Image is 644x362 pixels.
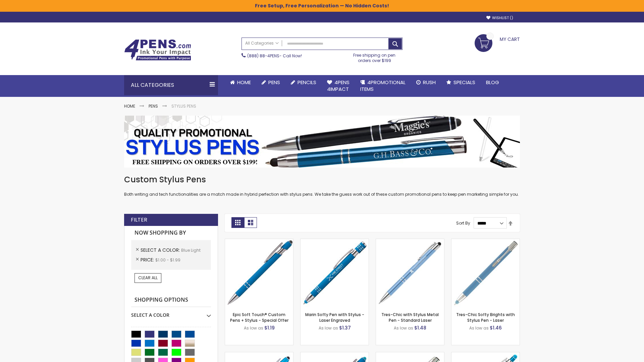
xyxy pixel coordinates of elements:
span: Pens [268,79,280,86]
a: Ellipse Stylus Pen - Standard Laser-Blue - Light [225,352,293,358]
a: Home [225,75,256,90]
span: $1.00 - $1.99 [155,257,180,263]
a: 4Pens4impact [322,75,355,97]
span: Specials [453,79,475,86]
strong: Filter [131,216,147,224]
strong: Shopping Options [131,293,211,307]
span: As low as [244,325,263,331]
a: Pencils [285,75,322,90]
img: 4P-MS8B-Blue - Light [225,239,293,307]
span: Home [237,79,251,86]
span: Rush [423,79,436,86]
strong: Grid [231,217,244,228]
span: As low as [394,325,413,331]
a: Pens [256,75,285,90]
a: Marin Softy Pen with Stylus - Laser Engraved-Blue - Light [301,239,369,244]
span: 4Pens 4impact [327,79,350,93]
strong: Now Shopping by [131,226,211,240]
span: Clear All [138,275,158,281]
span: Blog [486,79,499,86]
span: Blue Light [181,247,201,253]
span: $1.48 [414,324,426,331]
a: Tres-Chic with Stylus Metal Pen - Standard Laser [381,312,439,323]
a: Rush [411,75,441,90]
h1: Custom Stylus Pens [124,174,520,185]
img: Tres-Chic with Stylus Metal Pen - Standard Laser-Blue - Light [376,239,444,307]
div: Free shipping on pen orders over $199 [346,50,403,63]
img: Stylus Pens [124,116,520,168]
a: Ellipse Softy Brights with Stylus Pen - Laser-Blue - Light [301,352,369,358]
div: Both writing and tech functionalities are a match made in hybrid perfection with stylus pens. We ... [124,174,520,197]
a: 4P-MS8B-Blue - Light [225,239,293,244]
span: 4PROMOTIONAL ITEMS [360,79,406,93]
a: Clear All [135,273,161,283]
span: $1.37 [339,324,351,331]
a: Marin Softy Pen with Stylus - Laser Engraved [305,312,364,323]
a: Pens [149,103,158,109]
span: Pencils [298,79,316,86]
a: Specials [441,75,481,90]
img: 4Pens Custom Pens and Promotional Products [124,39,191,61]
span: Select A Color [141,247,181,253]
a: Phoenix Softy Brights with Stylus Pen - Laser-Blue - Light [451,352,520,358]
img: Marin Softy Pen with Stylus - Laser Engraved-Blue - Light [301,239,369,307]
img: Tres-Chic Softy Brights with Stylus Pen - Laser-Blue - Light [451,239,520,307]
span: $1.19 [264,324,275,331]
a: Wishlist [486,15,513,20]
a: Tres-Chic with Stylus Metal Pen - Standard Laser-Blue - Light [376,239,444,244]
label: Sort By [456,220,470,226]
span: All Categories [245,41,279,46]
span: As low as [469,325,489,331]
a: Tres-Chic Touch Pen - Standard Laser-Blue - Light [376,352,444,358]
a: Epic Soft Touch® Custom Pens + Stylus - Special Offer [230,312,288,323]
span: $1.46 [490,324,502,331]
a: Tres-Chic Softy Brights with Stylus Pen - Laser [456,312,515,323]
a: All Categories [242,38,282,49]
a: (888) 88-4PENS [247,53,279,59]
span: Price [141,256,155,263]
a: Home [124,103,135,109]
strong: Stylus Pens [171,103,196,109]
span: - Call Now! [247,53,302,59]
div: All Categories [124,75,218,95]
div: Select A Color [131,307,211,318]
a: Tres-Chic Softy Brights with Stylus Pen - Laser-Blue - Light [451,239,520,244]
span: As low as [319,325,338,331]
a: 4PROMOTIONALITEMS [355,75,411,97]
a: Blog [481,75,504,90]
